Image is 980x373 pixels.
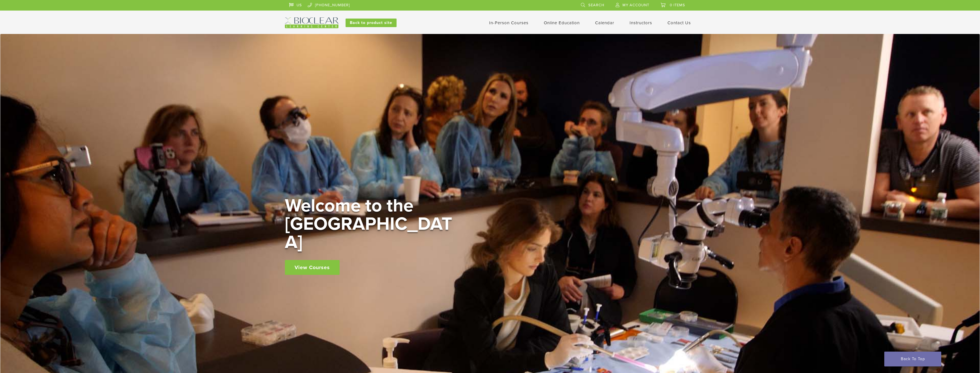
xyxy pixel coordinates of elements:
a: Calendar [595,20,614,25]
span: My Account [622,3,649,7]
a: Instructors [630,20,652,25]
a: Back To Top [884,352,941,366]
img: Bioclear [285,17,338,28]
span: Search [588,3,604,7]
h2: Welcome to the [GEOGRAPHIC_DATA] [285,197,456,251]
a: Contact Us [667,20,691,25]
a: Back to product site [346,19,397,27]
a: View Courses [285,260,340,275]
span: 0 items [670,3,685,7]
a: In-Person Courses [489,20,528,25]
a: Online Education [544,20,580,25]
